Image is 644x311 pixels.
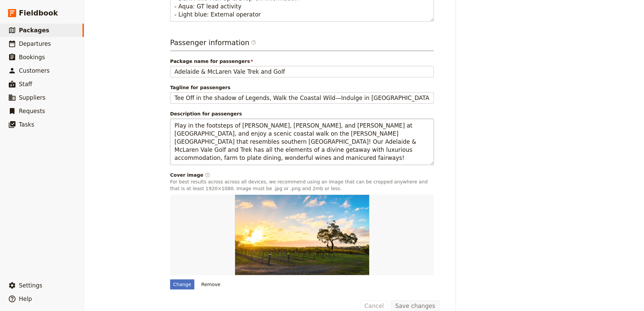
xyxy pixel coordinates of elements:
div: Change [170,279,194,289]
span: Staff [19,81,32,88]
span: ​ [251,40,256,45]
h3: Passenger information [170,38,434,51]
span: Settings [19,282,42,289]
span: Help [19,296,32,302]
span: Bookings [19,54,45,61]
span: Departures [19,40,51,47]
img: https://d33jgr8dhgav85.cloudfront.net/65720455998748ca6b7d31aa/686c99a7a93f194901532eeb?Expires=1... [235,195,369,275]
span: Fieldbook [19,8,58,18]
input: Tagline for passengers [170,92,434,104]
span: Suppliers [19,94,45,101]
span: Requests [19,108,45,114]
span: Tagline for passengers [170,84,434,91]
span: Package name for passengers [170,58,434,65]
input: Package name for passengers [170,66,434,77]
span: Customers [19,67,50,74]
span: Packages [19,27,49,34]
p: For best results across across all devices, we recommend using an image that can be cropped anywh... [170,178,434,192]
span: Description for passengers [170,110,434,117]
div: Cover image [170,172,434,178]
button: Remove [198,279,224,289]
textarea: Description for passengers [170,118,434,165]
span: ​ [251,40,256,48]
span: ​ [205,172,210,178]
span: Tasks [19,121,34,128]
